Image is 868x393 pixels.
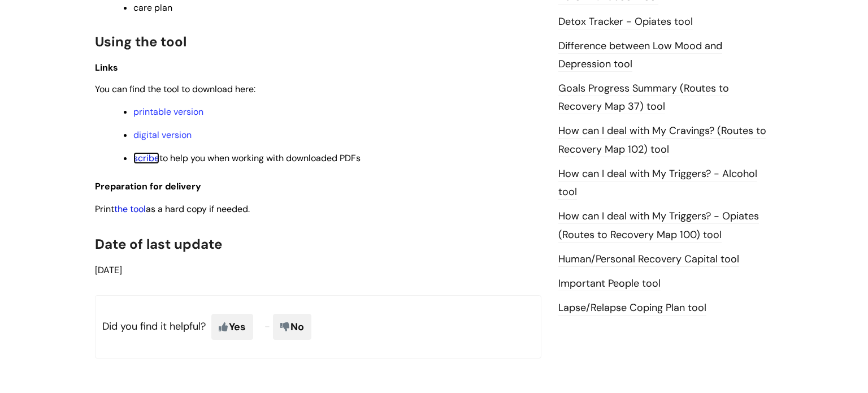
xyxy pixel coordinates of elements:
a: Important People tool [558,277,661,291]
p: Did you find it helpful? [95,295,541,359]
a: scribe [133,152,159,164]
span: Using the tool [95,33,186,50]
span: Preparation for delivery [95,180,201,192]
span: Links [95,62,118,74]
a: How can I deal with My Triggers? - Opiates (Routes to Recovery Map 100) tool [558,209,759,242]
a: Goals Progress Summary (Routes to Recovery Map 37) tool [558,81,729,114]
a: printable version [133,106,203,118]
a: How can I deal with My Triggers? - Alcohol tool [558,167,757,200]
span: Print as a hard copy if needed. [95,203,250,215]
a: Detox Tracker - Opiates tool [558,15,693,29]
a: Human/Personal Recovery Capital tool [558,252,739,267]
a: Difference between Low Mood and Depression tool [558,39,722,72]
span: You can find the tool to download here: [95,83,255,95]
span: to help you when working with downloaded PDFs [133,152,361,164]
a: Lapse/Relapse Coping Plan tool [558,301,706,316]
span: care plan [133,2,172,14]
span: Date of last update [95,235,222,253]
a: digital version [133,129,192,141]
span: Yes [211,314,253,340]
span: [DATE] [95,264,122,276]
a: How can I deal with My Cravings? (Routes to Recovery Map 102) tool [558,124,766,157]
span: No [273,314,311,340]
a: the tool [114,203,146,215]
